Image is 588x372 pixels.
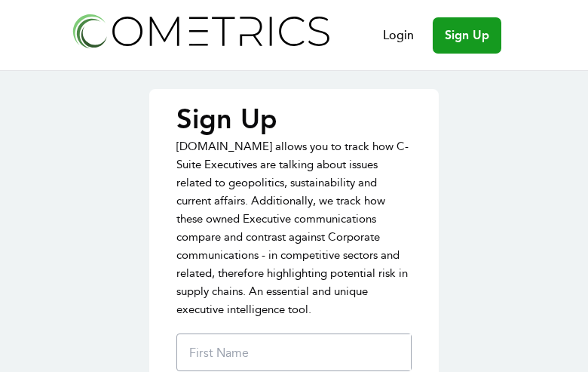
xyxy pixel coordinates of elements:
p: [DOMAIN_NAME] allows you to track how C-Suite Executives are talking about issues related to geop... [176,137,412,318]
a: Login [383,26,414,45]
img: Cometrics logo [69,9,332,52]
a: Sign Up [433,17,501,54]
p: Sign Up [176,104,412,134]
input: First Name [183,334,411,370]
